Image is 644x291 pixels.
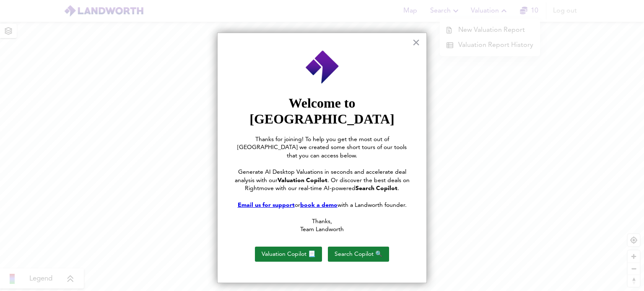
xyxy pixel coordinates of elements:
[338,202,407,208] span: with a Landworth founder.
[238,202,295,208] a: Email us for support
[305,50,340,85] img: Employee Photo
[356,185,397,191] strong: Search Copilot
[397,185,399,191] span: .
[234,218,410,226] p: Thanks,
[234,136,410,160] p: Thanks for joining! To help you get the most out of [GEOGRAPHIC_DATA] we created some short tours...
[245,178,411,192] span: . Or discover the best deals on Rightmove with our real-time AI-powered
[412,36,420,49] button: Close
[255,247,322,262] button: Valuation Copilot 📃
[235,169,408,183] span: Generate AI Desktop Valuations in seconds and accelerate deal analysis with our
[328,247,389,262] button: Search Copilot 🔍
[234,226,410,234] p: Team Landworth
[278,178,327,183] strong: Valuation Copilot
[300,202,338,208] a: book a demo
[234,95,410,127] p: Welcome to [GEOGRAPHIC_DATA]
[295,202,300,208] span: or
